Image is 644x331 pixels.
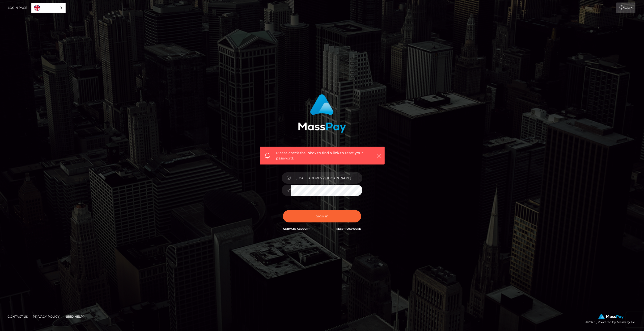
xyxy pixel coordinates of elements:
aside: Language selected: English [31,3,66,13]
a: Login Page [8,3,27,13]
input: E-mail... [291,172,362,184]
div: © 2025 , Powered by MassPay Inc. [585,314,640,325]
a: Contact Us [6,313,30,320]
a: English [32,3,65,13]
span: Please check the inbox to find a link to reset your password. [276,150,368,161]
img: MassPay [598,314,624,319]
a: Login [616,3,635,13]
img: MassPay Login [298,94,346,133]
button: Sign in [283,210,361,222]
a: Reset Password [336,227,361,230]
a: Activate Account [283,227,310,230]
div: Language [31,3,66,13]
